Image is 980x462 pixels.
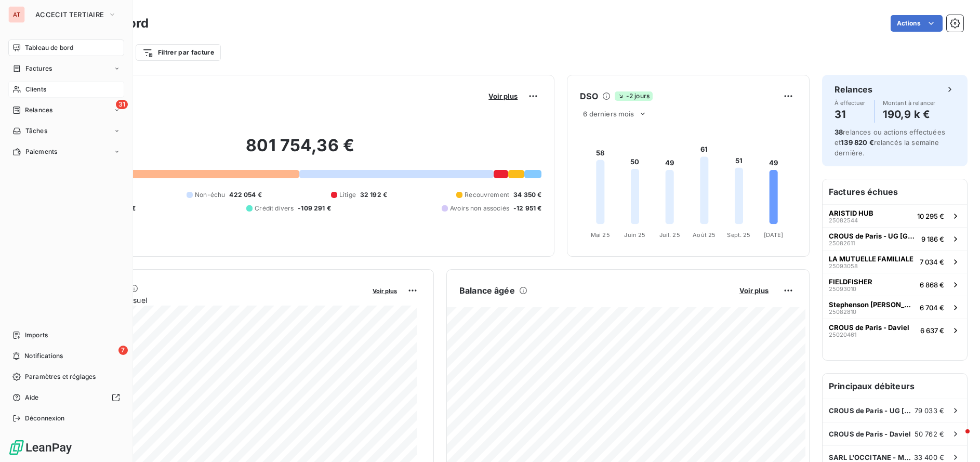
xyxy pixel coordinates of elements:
[829,278,872,286] span: FIELDFISHER
[459,284,515,297] h6: Balance âgée
[829,286,856,292] span: 25093010
[829,255,913,263] span: LA MUTUELLE FAMILIALE
[513,190,541,200] span: 34 350 €
[829,453,914,461] span: SARL L'OCCITANE - M&L DISTRIBUTION
[25,147,57,156] span: Paiements
[920,258,944,266] span: 7 034 €
[829,406,915,415] span: CROUS de Paris - UG [GEOGRAPHIC_DATA] (lot4)
[25,393,39,402] span: Aide
[659,231,680,239] tspan: Juil. 25
[25,64,52,73] span: Factures
[373,287,397,295] span: Voir plus
[835,83,872,96] h6: Relances
[945,427,970,452] iframe: Intercom live chat
[823,204,967,227] button: ARISTID HUB2508254410 295 €
[835,106,866,123] h4: 31
[35,10,104,19] span: ACCECIT TERTIAIRE
[8,389,124,406] a: Aide
[823,227,967,250] button: CROUS de Paris - UG [GEOGRAPHIC_DATA] (lot4)250826119 186 €
[118,346,128,355] span: 7
[615,91,653,101] span: -2 jours
[24,351,63,361] span: Notifications
[339,190,356,200] span: Litige
[823,319,967,341] button: CROUS de Paris - Daviel250204616 637 €
[59,295,365,306] span: Chiffre d'affaires mensuel
[829,323,909,332] span: CROUS de Paris - Daviel
[920,281,944,289] span: 6 868 €
[625,231,646,239] tspan: Juin 25
[583,110,634,118] span: 6 derniers mois
[8,6,25,23] div: AT
[829,300,916,309] span: Stephenson [PERSON_NAME] [GEOGRAPHIC_DATA]
[829,232,917,240] span: CROUS de Paris - UG [GEOGRAPHIC_DATA] (lot4)
[450,204,509,213] span: Avoirs non associés
[920,303,944,312] span: 6 704 €
[59,135,541,166] h2: 801 754,36 €
[829,217,858,223] span: 25082544
[25,331,48,340] span: Imports
[25,126,47,136] span: Tâches
[823,250,967,273] button: LA MUTUELLE FAMILIALE250930587 034 €
[727,231,751,239] tspan: Sept. 25
[835,100,866,106] span: À effectuer
[829,240,855,246] span: 25082611
[841,138,873,147] span: 139 820 €
[921,235,944,243] span: 9 186 €
[369,286,400,295] button: Voir plus
[488,92,518,100] span: Voir plus
[823,296,967,319] button: Stephenson [PERSON_NAME] [GEOGRAPHIC_DATA]250828106 704 €
[25,372,96,381] span: Paramètres et réglages
[823,273,967,296] button: FIELDFISHER250930106 868 €
[8,439,73,456] img: Logo LeanPay
[736,286,772,295] button: Voir plus
[829,209,873,217] span: ARISTID HUB
[693,231,716,239] tspan: Août 25
[915,430,944,438] span: 50 762 €
[25,43,73,52] span: Tableau de bord
[764,231,784,239] tspan: [DATE]
[25,85,46,94] span: Clients
[829,332,856,338] span: 25020461
[195,190,225,200] span: Non-échu
[829,430,911,438] span: CROUS de Paris - Daviel
[829,263,858,269] span: 25093058
[136,44,221,61] button: Filtrer par facture
[823,179,967,204] h6: Factures échues
[513,204,541,213] span: -12 951 €
[485,91,521,101] button: Voir plus
[914,453,944,461] span: 33 400 €
[229,190,261,200] span: 422 054 €
[915,406,944,415] span: 79 033 €
[883,100,936,106] span: Montant à relancer
[829,309,856,315] span: 25082810
[465,190,509,200] span: Recouvrement
[823,374,967,399] h6: Principaux débiteurs
[917,212,944,220] span: 10 295 €
[25,414,65,423] span: Déconnexion
[835,128,843,136] span: 38
[255,204,294,213] span: Crédit divers
[580,90,598,102] h6: DSO
[116,100,128,109] span: 31
[25,105,52,115] span: Relances
[298,204,331,213] span: -109 291 €
[835,128,945,157] span: relances ou actions effectuées et relancés la semaine dernière.
[591,231,610,239] tspan: Mai 25
[891,15,943,32] button: Actions
[920,326,944,335] span: 6 637 €
[360,190,387,200] span: 32 192 €
[883,106,936,123] h4: 190,9 k €
[739,286,769,295] span: Voir plus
